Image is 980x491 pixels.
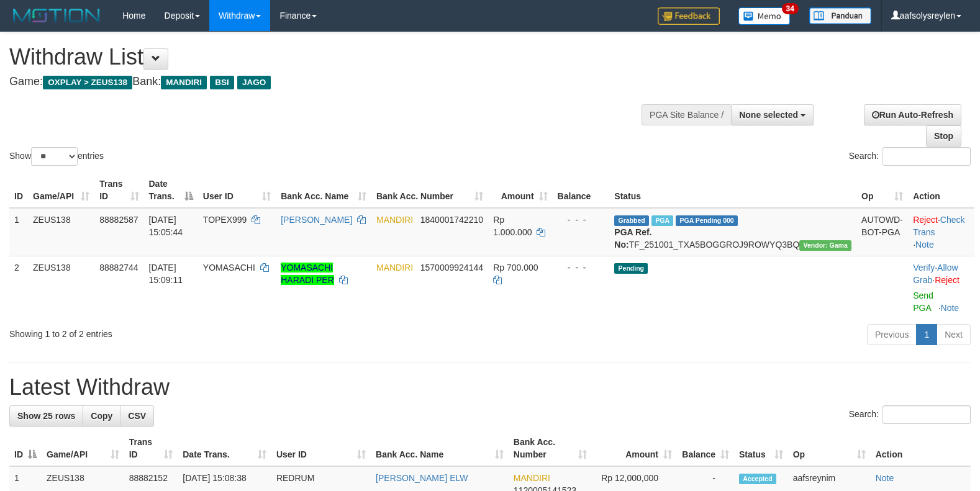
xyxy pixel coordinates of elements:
[371,431,509,466] th: Bank Acc. Name: activate to sort column ascending
[915,240,934,250] a: Note
[926,125,961,146] a: Stop
[128,411,146,421] span: CSV
[149,263,183,285] span: [DATE] 15:09:11
[614,263,648,274] span: Pending
[9,256,28,319] td: 2
[642,104,731,125] div: PGA Site Balance /
[9,431,42,466] th: ID: activate to sort column descending
[99,263,138,273] span: 88882744
[609,208,856,256] td: TF_251001_TXA5BOGGROJ9ROWYQ3BQ
[488,173,552,208] th: Amount: activate to sort column ascending
[9,76,641,88] h4: Game: Bank:
[420,263,483,273] span: Copy 1570009924144 to clipboard
[913,215,964,237] a: Check Trans
[739,474,776,484] span: Accepted
[198,173,276,208] th: User ID: activate to sort column ascending
[9,208,28,256] td: 1
[614,227,651,250] b: PGA Ref. No:
[276,173,371,208] th: Bank Acc. Name: activate to sort column ascending
[9,405,83,426] a: Show 25 rows
[937,324,971,345] a: Next
[120,405,154,426] a: CSV
[91,411,112,421] span: Copy
[420,215,483,225] span: Copy 1840001742210 to clipboard
[9,147,104,166] label: Show entries
[493,263,538,273] span: Rp 700.000
[28,256,94,319] td: ZEUS138
[9,323,399,340] div: Showing 1 to 2 of 2 entries
[908,208,974,256] td: · ·
[782,3,799,14] span: 34
[281,263,334,285] a: YOMASACHI HARADI PER
[739,110,798,120] span: None selected
[43,76,132,89] span: OXPLAY > ZEUS138
[237,76,271,89] span: JAGO
[856,208,908,256] td: AUTOWD-BOT-PGA
[941,303,960,313] a: Note
[178,431,271,466] th: Date Trans.: activate to sort column ascending
[42,431,124,466] th: Game/API: activate to sort column ascending
[864,104,961,125] a: Run Auto-Refresh
[916,324,937,345] a: 1
[882,405,971,424] input: Search:
[203,215,247,225] span: TOPEX999
[592,431,677,466] th: Amount: activate to sort column ascending
[376,215,413,225] span: MANDIRI
[871,431,971,466] th: Action
[809,7,871,24] img: panduan.png
[913,263,935,273] a: Verify
[913,291,933,313] a: Send PGA
[203,263,255,273] span: YOMASACHI
[281,215,352,225] a: [PERSON_NAME]
[17,411,75,421] span: Show 25 rows
[908,256,974,319] td: · ·
[99,215,138,225] span: 88882587
[913,263,958,285] a: Allow Grab
[9,6,104,25] img: MOTION_logo.png
[371,173,488,208] th: Bank Acc. Number: activate to sort column ascending
[376,473,468,483] a: [PERSON_NAME] ELW
[558,261,605,274] div: - - -
[28,173,94,208] th: Game/API: activate to sort column ascending
[614,215,649,226] span: Grabbed
[935,275,960,285] a: Reject
[609,173,856,208] th: Status
[856,173,908,208] th: Op: activate to sort column ascending
[651,215,673,226] span: Marked by aafnoeunsreypich
[908,173,974,208] th: Action
[376,263,413,273] span: MANDIRI
[867,324,917,345] a: Previous
[124,431,178,466] th: Trans ID: activate to sort column ascending
[849,405,971,424] label: Search:
[913,263,958,285] span: ·
[9,45,641,70] h1: Withdraw List
[553,173,610,208] th: Balance
[658,7,720,25] img: Feedback.jpg
[271,431,371,466] th: User ID: activate to sort column ascending
[913,215,938,225] a: Reject
[799,240,851,251] span: Vendor URL: https://trx31.1velocity.biz
[509,431,592,466] th: Bank Acc. Number: activate to sort column ascending
[734,431,788,466] th: Status: activate to sort column ascending
[31,147,78,166] select: Showentries
[161,76,207,89] span: MANDIRI
[28,208,94,256] td: ZEUS138
[738,7,791,25] img: Button%20Memo.svg
[9,173,28,208] th: ID
[558,214,605,226] div: - - -
[83,405,120,426] a: Copy
[493,215,532,237] span: Rp 1.000.000
[882,147,971,166] input: Search:
[144,173,198,208] th: Date Trans.: activate to sort column descending
[149,215,183,237] span: [DATE] 15:05:44
[677,431,734,466] th: Balance: activate to sort column ascending
[9,375,971,400] h1: Latest Withdraw
[514,473,550,483] span: MANDIRI
[876,473,894,483] a: Note
[94,173,143,208] th: Trans ID: activate to sort column ascending
[210,76,234,89] span: BSI
[788,431,871,466] th: Op: activate to sort column ascending
[731,104,814,125] button: None selected
[849,147,971,166] label: Search:
[676,215,738,226] span: PGA Pending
